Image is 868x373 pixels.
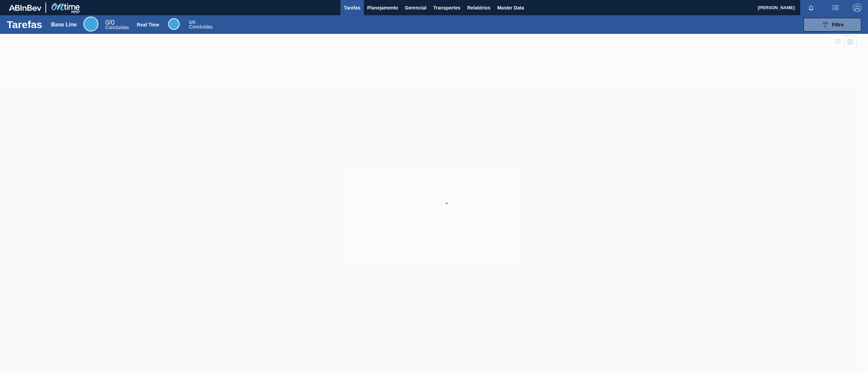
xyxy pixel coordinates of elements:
img: Logout [853,4,861,12]
span: Transportes [433,4,460,12]
div: Real Time [137,22,159,27]
span: Filtro [832,22,844,27]
button: Filtro [804,18,861,31]
span: 0 [189,20,192,25]
img: TNhmsLtSVTkK8tSr43FrP2fwEKptu5GPRR3wAAAABJRU5ErkJggg== [9,5,41,11]
span: Gerencial [405,4,427,12]
h1: Tarefas [7,21,42,28]
img: userActions [831,4,840,12]
span: Master Data [497,4,524,12]
span: 0 [105,19,109,26]
span: Tarefas [344,4,360,12]
div: Real Time [168,18,180,30]
div: Base Line [105,20,129,30]
span: Concluídas [105,25,129,30]
div: Base Line [51,22,77,28]
span: Planejamento [367,4,398,12]
div: Base Line [83,17,98,31]
span: Relatórios [467,4,490,12]
div: Real Time [189,20,213,29]
span: / 0 [189,20,195,25]
button: Notificações [800,3,822,13]
span: / 0 [105,19,115,26]
span: Concluídas [189,24,213,29]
